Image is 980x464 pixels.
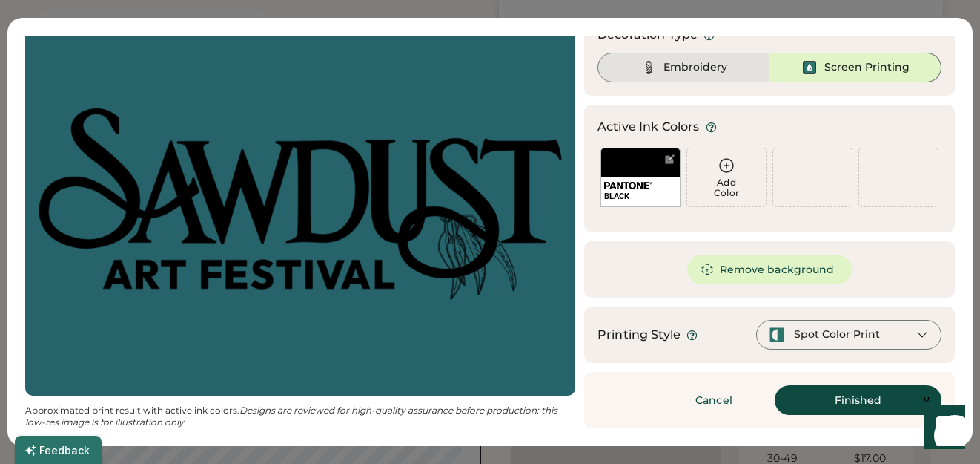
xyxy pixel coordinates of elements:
[663,60,727,75] div: Embroidery
[604,191,677,202] div: BLACK
[662,385,766,415] button: Cancel
[604,182,652,189] img: 1024px-Pantone_logo.svg.png
[794,327,880,342] div: Spot Color Print
[910,397,973,461] iframe: Front Chat
[640,59,658,76] img: Thread%20-%20Unselected.svg
[25,405,560,428] em: Designs are reviewed for high-quality assurance before production; this low-res image is for illu...
[769,327,785,343] img: spot-color-green.svg
[775,385,941,415] button: Finished
[687,177,766,198] div: Add Color
[597,326,681,344] div: Printing Style
[597,118,700,136] div: Active Ink Colors
[801,59,818,76] img: Ink%20-%20Selected.svg
[824,60,910,75] div: Screen Printing
[687,255,852,284] button: Remove background
[25,405,575,428] div: Approximated print result with active ink colors.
